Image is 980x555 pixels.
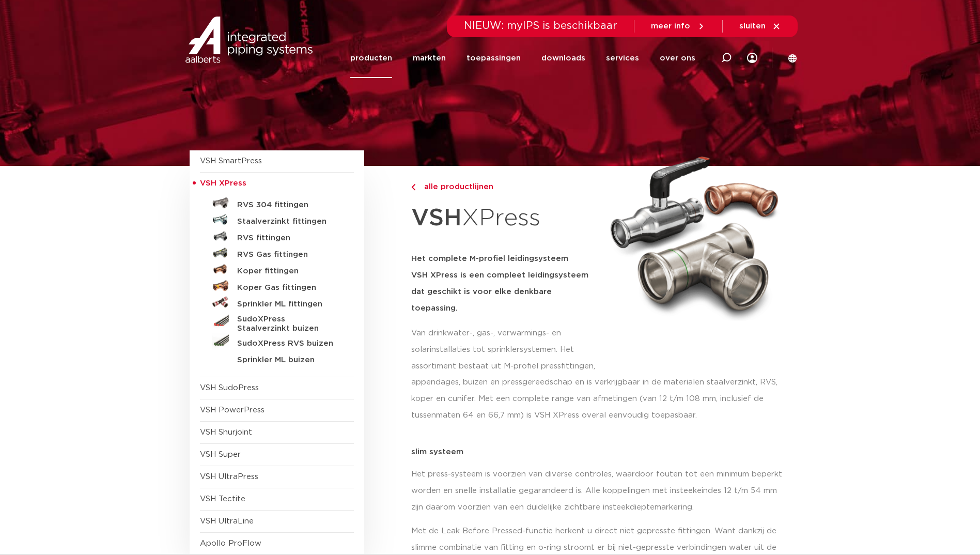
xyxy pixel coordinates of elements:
[237,315,339,333] h5: SudoXPress Staalverzinkt buizen
[411,206,462,230] strong: VSH
[411,374,791,424] p: appendages, buizen en pressgereedschap en is verkrijgbaar in de materialen staalverzinkt, RVS, ko...
[200,311,354,333] a: SudoXPress Staalverzinkt buizen
[237,300,339,309] h5: Sprinkler ML fittingen
[200,517,254,525] a: VSH UltraLine
[200,277,354,294] a: Koper Gas fittingen
[200,384,259,392] a: VSH SudoPress
[200,294,354,311] a: Sprinkler ML fittingen
[237,201,339,210] h5: RVS 304 fittingen
[200,539,261,547] a: Apollo ProFlow
[200,333,354,350] a: SudoXPress RVS buizen
[411,184,415,191] img: chevron-right.svg
[541,38,585,78] a: downloads
[200,179,246,187] span: VSH XPress
[200,350,354,366] a: Sprinkler ML buizen
[418,183,493,191] span: alle productlijnen
[200,451,241,458] a: VSH Super
[200,244,354,261] a: RVS Gas fittingen
[200,261,354,277] a: Koper fittingen
[237,217,339,226] h5: Staalverzinkt fittingen
[411,325,598,375] p: Van drinkwater-, gas-, verwarmings- en solarinstallaties tot sprinklersystemen. Het assortiment b...
[651,22,690,30] span: meer info
[411,466,791,516] p: Het press-systeem is voorzien van diverse controles, waardoor fouten tot een minimum beperkt word...
[200,473,258,481] a: VSH UltraPress
[464,21,617,31] span: NIEUW: myIPS is beschikbaar
[237,356,339,365] h5: Sprinkler ML buizen
[411,448,791,456] p: slim systeem
[200,195,354,211] a: RVS 304 fittingen
[237,339,339,348] h5: SudoXPress RVS buizen
[350,38,392,78] a: producten
[606,38,639,78] a: services
[411,198,598,238] h1: XPress
[237,250,339,259] h5: RVS Gas fittingen
[200,228,354,244] a: RVS fittingen
[237,283,339,292] h5: Koper Gas fittingen
[411,251,598,317] h5: Het complete M-profiel leidingsysteem VSH XPress is een compleet leidingsysteem dat geschikt is v...
[200,211,354,228] a: Staalverzinkt fittingen
[411,181,598,193] a: alle productlijnen
[200,495,245,503] a: VSH Tectite
[237,267,339,276] h5: Koper fittingen
[413,38,446,78] a: markten
[466,38,521,78] a: toepassingen
[237,234,339,243] h5: RVS fittingen
[660,38,695,78] a: over ons
[739,22,766,30] span: sluiten
[200,406,265,414] a: VSH PowerPress
[350,38,695,78] nav: Menu
[200,157,262,165] a: VSH SmartPress
[651,22,706,31] a: meer info
[739,22,781,31] a: sluiten
[200,428,252,436] a: VSH Shurjoint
